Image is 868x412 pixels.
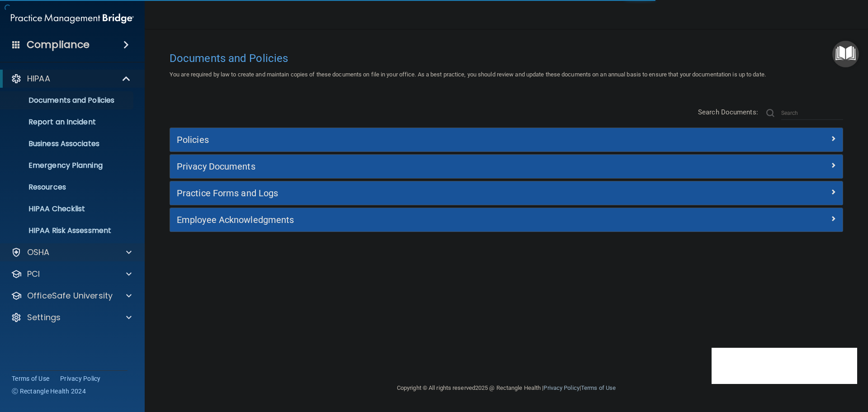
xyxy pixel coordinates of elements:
[27,290,113,301] p: OfficeSafe University
[11,9,134,28] img: PMB logo
[177,188,668,198] h5: Practice Forms and Logs
[766,109,774,117] img: ic-search.3b580494.png
[11,290,132,301] a: OfficeSafe University
[6,183,129,192] p: Resources
[6,118,129,127] p: Report an Incident
[6,161,129,170] p: Emergency Planning
[27,38,90,51] h4: Compliance
[170,71,766,78] span: You are required by law to create and maintain copies of these documents on file in your office. ...
[27,269,40,279] p: PCI
[27,312,61,323] p: Settings
[177,215,668,225] h5: Employee Acknowledgments
[170,52,843,64] h4: Documents and Policies
[6,226,129,235] p: HIPAA Risk Assessment
[177,133,836,147] a: Policies
[6,204,129,213] p: HIPAA Checklist
[11,247,132,258] a: OSHA
[832,41,859,67] button: Open Resource Center
[712,348,857,384] iframe: Drift Widget Chat Controller
[581,384,616,391] a: Terms of Use
[177,186,836,200] a: Practice Forms and Logs
[6,96,129,105] p: Documents and Policies
[781,106,843,120] input: Search
[27,73,50,84] p: HIPAA
[6,139,129,148] p: Business Associates
[341,374,671,403] div: Copyright © All rights reserved 2025 @ Rectangle Health | |
[543,384,579,391] a: Privacy Policy
[27,247,50,258] p: OSHA
[177,213,836,227] a: Employee Acknowledgments
[60,374,101,383] a: Privacy Policy
[698,108,758,116] span: Search Documents:
[11,269,132,279] a: PCI
[12,387,86,396] span: Ⓒ Rectangle Health 2024
[177,135,668,145] h5: Policies
[12,374,49,383] a: Terms of Use
[177,159,836,174] a: Privacy Documents
[11,73,131,84] a: HIPAA
[177,161,668,171] h5: Privacy Documents
[11,312,132,323] a: Settings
